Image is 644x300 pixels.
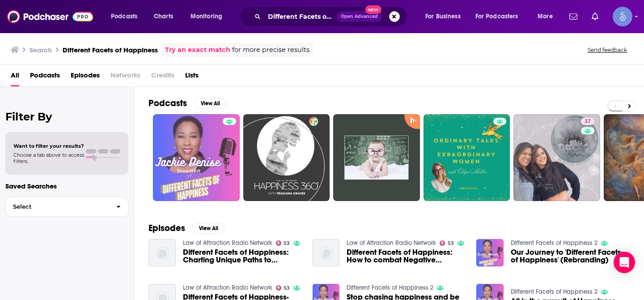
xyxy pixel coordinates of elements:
[194,98,226,109] button: View All
[585,117,591,126] span: 37
[341,14,378,19] span: Open Advanced
[347,239,436,247] a: Law of Attraction Radio Network
[183,239,272,247] a: Law of Attraction Radio Network
[183,284,272,291] a: Law of Attraction Radio Network
[5,182,128,190] p: Saved Searches
[183,249,302,264] a: Different Facets of Happiness: Charting Unique Paths to Happiness
[192,223,225,234] button: View All
[165,45,230,55] a: Try an exact match
[148,223,225,234] a: EpisodesView All
[613,7,632,26] span: Logged in as Spiral5-G1
[264,9,337,24] input: Search podcasts, credits, & more...
[151,68,174,86] span: Credits
[347,249,466,264] a: Different Facets of Happiness: How to combat Negative Influences
[337,11,382,22] button: Open AdvancedNew
[5,110,128,123] h2: Filter By
[185,68,199,86] a: Lists
[613,7,632,26] button: Show profile menu
[511,288,597,296] a: Different Facets of Happiness 2
[365,5,381,14] span: New
[248,6,416,27] div: Search podcasts, credits, & more...
[419,9,472,24] button: open menu
[191,10,222,23] span: Monitoring
[184,9,234,24] button: open menu
[531,9,564,24] button: open menu
[30,46,52,54] h3: Search
[276,285,290,291] a: 53
[154,10,173,23] span: Charts
[71,68,100,86] a: Episodes
[148,223,185,234] h2: Episodes
[63,46,158,54] h3: Different Facets of Happiness
[276,240,290,246] a: 53
[11,68,19,86] a: All
[566,9,581,24] a: Show notifications dropdown
[538,10,553,23] span: More
[7,8,93,25] img: Podchaser - Follow, Share and Rate Podcasts
[148,98,187,109] h2: Podcasts
[440,240,454,246] a: 53
[30,68,60,86] a: Podcasts
[347,284,433,291] a: Different Facets of Happiness 2
[581,118,594,125] a: 37
[13,152,84,164] span: Choose a tab above to access filters.
[284,286,290,290] span: 53
[232,45,309,55] span: for more precise results
[111,10,137,23] span: Podcasts
[313,239,340,266] img: Different Facets of Happiness: How to combat Negative Influences
[148,239,176,266] img: Different Facets of Happiness: Charting Unique Paths to Happiness
[470,9,531,24] button: open menu
[110,68,140,86] span: Networks
[476,239,504,266] img: Our Journey to 'Different Facets of Happiness' (Rebranding)
[148,9,178,24] a: Charts
[613,7,632,26] img: User Profile
[148,98,226,109] a: PodcastsView All
[511,239,597,247] a: Different Facets of Happiness 2
[5,197,128,217] button: Select
[585,46,630,54] button: Send feedback
[6,204,109,210] span: Select
[448,241,454,245] span: 53
[284,241,290,245] span: 53
[475,10,518,23] span: For Podcasters
[614,252,635,273] div: Open Intercom Messenger
[588,9,602,24] a: Show notifications dropdown
[105,9,149,24] button: open menu
[425,10,461,23] span: For Business
[511,249,630,264] a: Our Journey to 'Different Facets of Happiness' (Rebranding)
[513,114,600,201] a: 37
[13,143,84,149] span: Want to filter your results?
